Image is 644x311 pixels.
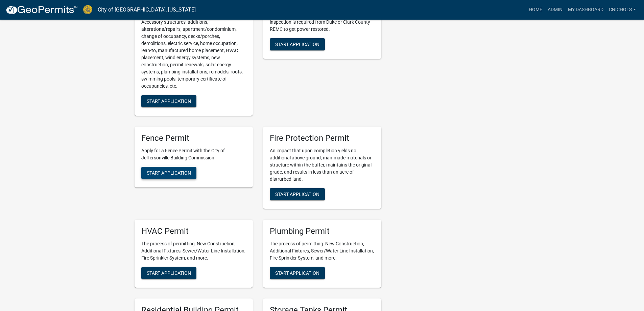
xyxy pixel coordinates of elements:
[147,98,191,104] span: Start Application
[275,270,319,275] span: Start Application
[141,267,196,279] button: Start Application
[526,3,545,16] a: Home
[270,38,325,50] button: Start Application
[270,188,325,200] button: Start Application
[270,240,375,262] p: The process of permitting: New Construction, Additional Fixtures, Sewer/Water Line Installation, ...
[147,270,191,275] span: Start Application
[270,267,325,279] button: Start Application
[141,240,246,262] p: The process of permitting: New Construction, Additional Fixtures, Sewer/Water Line Installation, ...
[606,3,639,16] a: cnichols
[98,4,196,16] a: City of [GEOGRAPHIC_DATA], [US_STATE]
[545,3,565,16] a: Admin
[275,42,319,47] span: Start Application
[141,167,196,179] button: Start Application
[147,170,191,175] span: Start Application
[141,226,246,236] h5: HVAC Permit
[141,95,196,107] button: Start Application
[141,147,246,161] p: Apply for a Fence Permit with the City of Jeffersonville Building Commission.
[270,147,375,183] p: An impact that upon completion yields no additional above ground, man-made materials or structure...
[141,4,246,90] p: Use this application to apply for a commercial permit. This permit includes, but is not limited t...
[270,133,375,143] h5: Fire Protection Permit
[83,5,92,14] img: City of Jeffersonville, Indiana
[275,191,319,197] span: Start Application
[270,226,375,236] h5: Plumbing Permit
[141,133,246,143] h5: Fence Permit
[565,3,606,16] a: My Dashboard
